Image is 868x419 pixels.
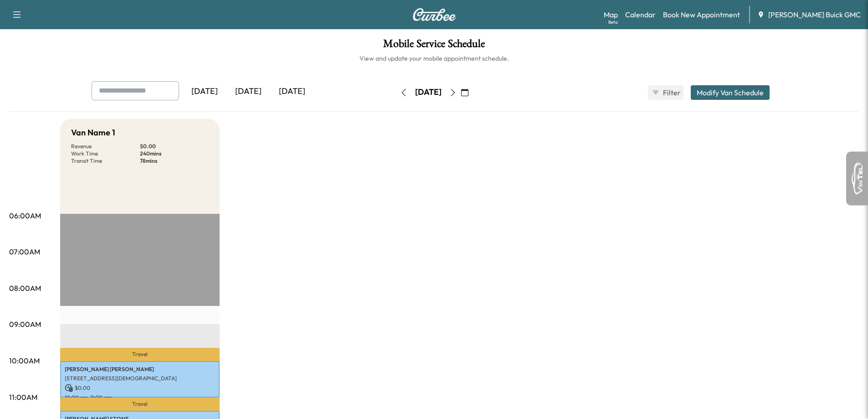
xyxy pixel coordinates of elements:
[60,348,220,361] p: Travel
[270,81,314,102] div: [DATE]
[65,375,215,382] p: [STREET_ADDRESS][DEMOGRAPHIC_DATA]
[9,210,41,221] p: 06:00AM
[9,246,40,257] p: 07:00AM
[9,392,37,403] p: 11:00AM
[226,81,270,102] div: [DATE]
[9,54,859,63] h6: View and update your mobile appointment schedule.
[604,9,618,20] a: MapBeta
[663,9,740,20] a: Book New Appointment
[412,8,456,21] img: Curbee Logo
[71,150,140,157] p: Work Time
[65,384,215,392] p: $ 0.00
[663,87,679,98] span: Filter
[183,81,226,102] div: [DATE]
[65,394,215,401] p: 10:00 am - 11:00 am
[608,19,618,26] div: Beta
[65,366,215,373] p: [PERSON_NAME] [PERSON_NAME]
[140,157,209,165] p: 78 mins
[9,283,41,294] p: 08:00AM
[9,38,859,54] h1: Mobile Service Schedule
[71,157,140,165] p: Transit Time
[415,87,442,98] div: [DATE]
[60,398,220,410] p: Travel
[768,9,861,20] span: [PERSON_NAME] Buick GMC
[625,9,656,20] a: Calendar
[648,85,683,100] button: Filter
[9,355,40,366] p: 10:00AM
[71,126,115,139] h5: Van Name 1
[140,150,209,157] p: 240 mins
[9,319,41,330] p: 09:00AM
[691,85,770,100] button: Modify Van Schedule
[71,143,140,150] p: Revenue
[140,143,209,150] p: $ 0.00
